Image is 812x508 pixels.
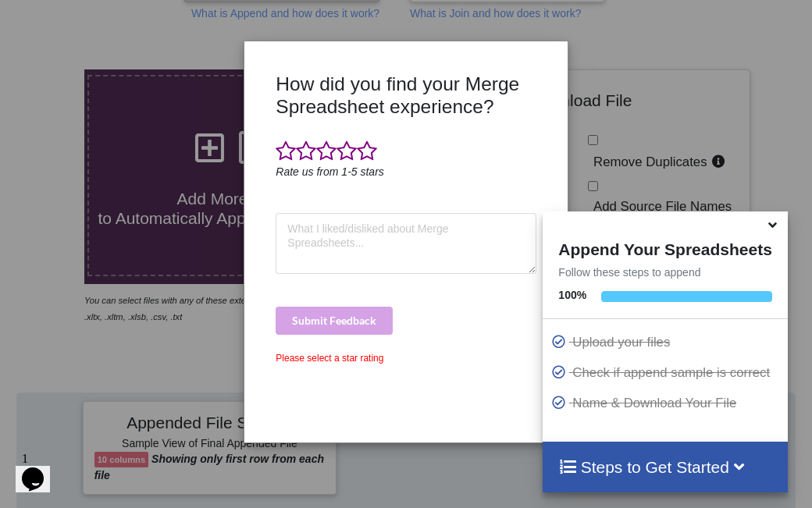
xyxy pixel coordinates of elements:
h4: Steps to Get Started [558,457,771,477]
div: Please select a star rating [276,351,536,365]
p: Follow these steps to append [543,265,787,280]
h4: Append Your Spreadsheets [543,236,787,259]
i: Rate us from 1-5 stars [276,165,384,178]
p: Name & Download Your File [550,393,783,413]
h3: How did you find your Merge Spreadsheet experience? [276,73,536,119]
p: Upload your files [550,332,783,352]
iframe: chat widget [16,446,66,492]
p: Check if append sample is correct [550,363,783,382]
b: 100 % [558,289,586,301]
